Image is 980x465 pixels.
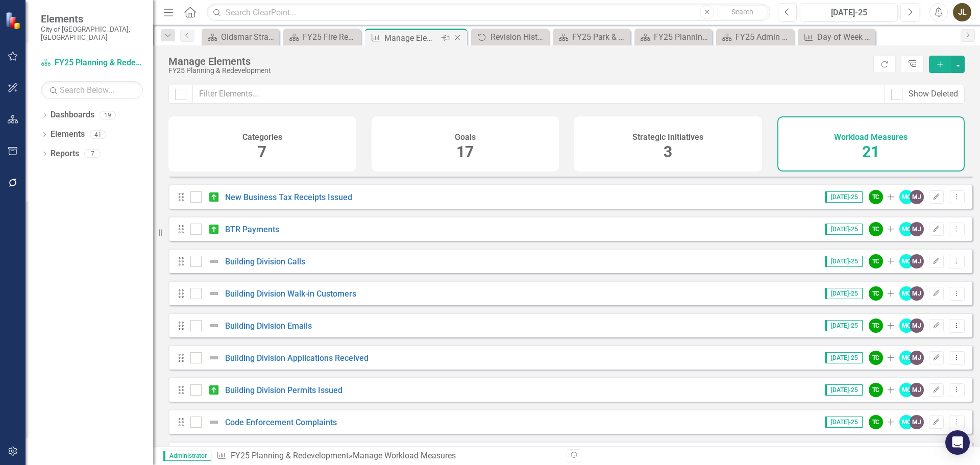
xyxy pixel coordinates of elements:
div: MJ [910,190,924,204]
img: Not Defined [208,416,220,428]
span: 7 [258,143,266,161]
span: [DATE]-25 [825,352,863,363]
a: FY25 Admin Services - Strategic Plan [719,31,791,43]
img: On Target [208,191,220,203]
div: MC [899,351,914,365]
a: FY25 Park & Rec - Strategic Plan [555,31,628,43]
h4: Workload Measures [834,133,908,142]
span: 3 [664,143,672,161]
span: [DATE]-25 [825,191,863,203]
div: TC [869,351,883,365]
a: Elements [51,129,85,140]
a: Oldsmar Strategy Plan [204,31,277,43]
div: MC [899,415,914,429]
a: Building Division Emails [225,321,312,331]
img: Not Defined [208,352,220,364]
button: Search [717,5,768,19]
a: Day of Week Call Concurrency [800,31,873,43]
div: MC [899,319,914,333]
div: MC [899,190,914,204]
a: Revision History [474,31,546,43]
div: TC [869,254,883,268]
span: 17 [456,143,474,161]
a: Dashboards [51,109,94,121]
a: Building Division Applications Received [225,353,369,363]
div: MJ [910,254,924,268]
div: FY25 Planning & Redevelopment [168,67,868,75]
div: 19 [100,111,116,119]
div: FY25 Fire Rescue - Strategic Plan [303,31,358,43]
span: Elements [41,13,143,25]
a: Code Enforcement Complaints [225,418,337,427]
input: Filter Elements... [192,85,885,104]
img: On Target [208,223,220,235]
span: [DATE]-25 [825,288,863,299]
div: MJ [910,319,924,333]
div: MJ [910,383,924,397]
img: On Target [208,384,220,396]
div: Revision History [491,31,546,43]
div: FY25 Park & Rec - Strategic Plan [572,31,628,43]
div: TC [869,222,883,236]
div: MC [899,383,914,397]
span: [DATE]-25 [825,224,863,235]
span: Search [731,8,753,16]
a: New Business Tax Receipts Issued [225,192,352,202]
div: Oldsmar Strategy Plan [221,31,277,43]
button: [DATE]-25 [800,3,898,21]
div: Show Deleted [909,88,958,100]
span: [DATE]-25 [825,320,863,331]
small: City of [GEOGRAPHIC_DATA], [GEOGRAPHIC_DATA] [41,25,143,42]
div: FY25 Admin Services - Strategic Plan [736,31,791,43]
div: MJ [910,351,924,365]
img: ClearPoint Strategy [5,12,23,30]
input: Search Below... [41,81,143,99]
div: TC [869,383,883,397]
a: Building Division Calls [225,257,305,266]
a: Building Division Walk-in Customers [225,289,356,299]
div: Day of Week Call Concurrency [817,31,873,43]
a: BTR Payments [225,225,279,234]
a: FY25 Planning & Redevelopment - Strategic Plan [637,31,709,43]
span: [DATE]-25 [825,384,863,396]
div: TC [869,286,883,301]
div: MJ [910,286,924,301]
a: FY25 Fire Rescue - Strategic Plan [286,31,358,43]
div: » Manage Workload Measures [216,450,559,462]
div: Manage Elements [168,56,868,67]
div: TC [869,190,883,204]
h4: Categories [242,133,282,142]
span: [DATE]-25 [825,417,863,428]
span: [DATE]-25 [825,256,863,267]
div: [DATE]-25 [803,7,894,19]
a: FY25 Planning & Redevelopment [41,57,143,69]
h4: Strategic Initiatives [632,133,703,142]
div: 41 [90,130,106,139]
img: Not Defined [208,320,220,332]
div: FY25 Planning & Redevelopment - Strategic Plan [654,31,709,43]
div: TC [869,319,883,333]
div: MC [899,254,914,268]
img: Not Defined [208,287,220,300]
span: Administrator [163,451,211,461]
div: 7 [84,150,101,158]
button: JL [953,3,971,21]
h4: Goals [455,133,476,142]
div: MJ [910,222,924,236]
div: Open Intercom Messenger [945,430,970,455]
a: Building Division Permits Issued [225,385,342,395]
input: Search ClearPoint... [207,4,770,21]
div: MJ [910,415,924,429]
div: MC [899,222,914,236]
a: FY25 Planning & Redevelopment [231,451,349,460]
div: TC [869,415,883,429]
span: 21 [862,143,879,161]
div: MC [899,286,914,301]
img: Not Defined [208,255,220,267]
div: Manage Elements [384,32,439,44]
a: Reports [51,148,79,160]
